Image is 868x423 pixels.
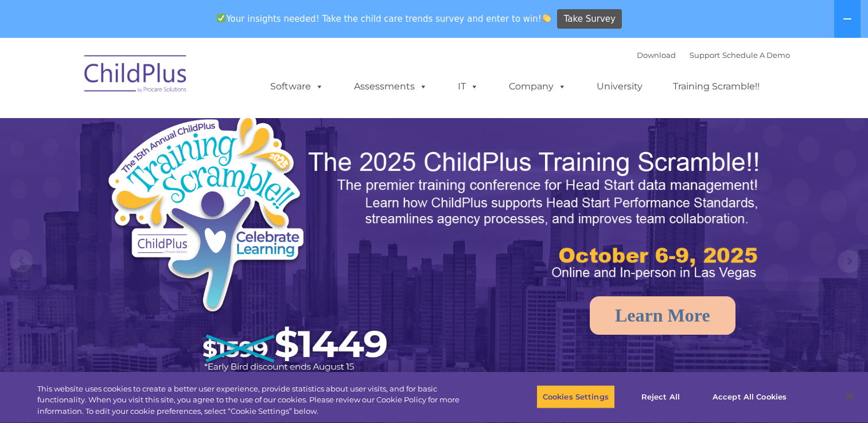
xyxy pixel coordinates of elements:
[557,9,622,29] a: Take Survey
[342,75,439,98] a: Assessments
[79,47,193,104] img: ChildPlus by Procare Solutions
[564,9,616,29] span: Take Survey
[446,75,490,98] a: IT
[590,296,735,335] a: Learn More
[637,50,676,60] a: Download
[585,75,654,98] a: University
[722,50,790,60] a: Schedule A Demo
[259,75,335,98] a: Software
[212,7,556,30] span: Your insights needed! Take the child care trends survey and enter to win!
[661,75,771,98] a: Training Scramble!!
[637,50,790,60] font: |
[837,384,862,409] button: Close
[706,385,793,409] button: Accept All Cookies
[542,14,551,22] img: 👏
[37,383,477,417] div: This website uses cookies to create a better user experience, provide statistics about user visit...
[497,75,578,98] a: Company
[625,385,696,409] button: Reject All
[217,14,225,22] img: ✅
[690,50,720,60] a: Support
[536,385,615,409] button: Cookies Settings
